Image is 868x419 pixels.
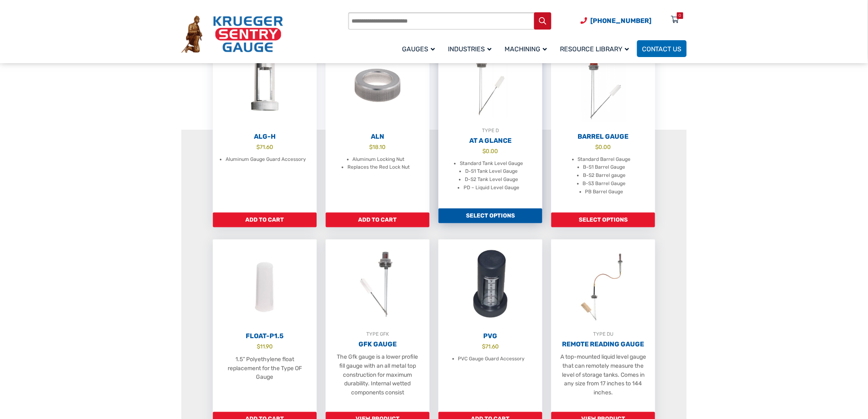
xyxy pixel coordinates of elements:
a: Float-P1.5 $11.90 1.5” Polyethylene float replacement for the Type OF Gauge [213,240,317,412]
h2: ALG-H [213,133,317,141]
span: Contact Us [642,45,682,53]
li: Standard Barrel Gauge [578,156,631,164]
span: $ [596,144,599,150]
li: PB Barrel Gauge [585,188,624,196]
a: PVG $71.60 PVC Gauge Guard Accessory [439,240,542,412]
span: Gauges [402,45,435,53]
span: Machining [505,45,547,53]
h2: GFK Gauge [326,340,429,348]
span: Industries [448,45,491,53]
img: Krueger Sentry Gauge [181,16,283,53]
li: B-S2 Barrel gauge [583,172,626,180]
li: D-S2 Tank Level Gauge [465,176,518,184]
li: D-S1 Tank Level Gauge [465,167,518,176]
img: Remote Reading Gauge [551,240,655,330]
li: Aluminum Locking Nut [353,156,405,164]
bdi: 71.60 [256,144,273,150]
li: Aluminum Gauge Guard Accessory [226,156,306,164]
bdi: 0.00 [483,148,498,154]
div: TYPE D [439,126,542,135]
a: Barrel Gauge $0.00 Standard Barrel Gauge B-S1 Barrel Gauge B-S2 Barrel gauge B-S3 Barrel Gauge PB... [551,40,655,213]
h2: Remote Reading Gauge [551,340,655,348]
a: Industries [443,39,500,58]
h2: ALN [326,133,429,141]
a: TYPE DAt A Glance $0.00 Standard Tank Level Gauge D-S1 Tank Level Gauge D-S2 Tank Level Gauge PD ... [439,36,542,208]
img: GFK Gauge [326,240,429,330]
h2: PVG [439,332,542,340]
img: ALN [326,40,429,131]
a: Add to cart: “ALN” [326,213,429,227]
a: TYPE DURemote Reading Gauge A top-mounted liquid level gauge that can remotely measure the level ... [551,240,655,412]
img: At A Glance [439,36,542,126]
bdi: 0.00 [596,144,611,150]
li: PD – Liquid Level Gauge [464,184,519,192]
span: $ [482,343,485,350]
img: Float-P1.5 [213,240,317,330]
a: Contact Us [637,40,687,57]
h2: Barrel Gauge [551,133,655,141]
a: Gauges [397,39,443,58]
div: TYPE GFK [326,330,429,338]
bdi: 11.90 [257,343,273,350]
p: The Gfk gauge is a lower profile fill gauge with an all metal top construction for maximum durabi... [334,353,421,398]
a: TYPE GFKGFK Gauge The Gfk gauge is a lower profile fill gauge with an all metal top construction ... [326,240,429,412]
bdi: 18.10 [370,144,386,150]
li: Replaces the Red Lock Nut [347,163,410,172]
a: ALG-H $71.60 Aluminum Gauge Guard Accessory [213,40,317,213]
p: A top-mounted liquid level gauge that can remotely measure the level of storage tanks. Comes in a... [560,353,647,398]
h2: Float-P1.5 [213,332,317,340]
span: $ [257,343,260,350]
img: ALG-OF [213,40,317,131]
div: TYPE DU [551,330,655,338]
a: ALN $18.10 Aluminum Locking Nut Replaces the Red Lock Nut [326,40,429,213]
li: B-S3 Barrel Gauge [583,180,626,188]
span: [PHONE_NUMBER] [590,17,651,25]
img: Barrel Gauge [551,40,655,131]
a: Add to cart: “At A Glance” [439,208,542,223]
h2: At A Glance [439,137,542,145]
li: Standard Tank Level Gauge [460,160,523,168]
a: Resource Library [555,39,637,58]
span: $ [370,144,373,150]
bdi: 71.60 [482,343,499,350]
img: PVG [439,240,542,330]
span: Resource Library [560,45,629,53]
p: 1.5” Polyethylene float replacement for the Type OF Gauge [221,355,308,382]
a: Machining [500,39,555,58]
span: $ [256,144,260,150]
a: Phone Number (920) 434-8860 [580,16,651,26]
div: 0 [679,12,681,19]
li: PVC Gauge Guard Accessory [458,355,525,363]
a: Add to cart: “Barrel Gauge” [551,213,655,227]
li: B-S1 Barrel Gauge [583,163,626,172]
span: $ [483,148,486,154]
a: Add to cart: “ALG-H” [213,213,317,227]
